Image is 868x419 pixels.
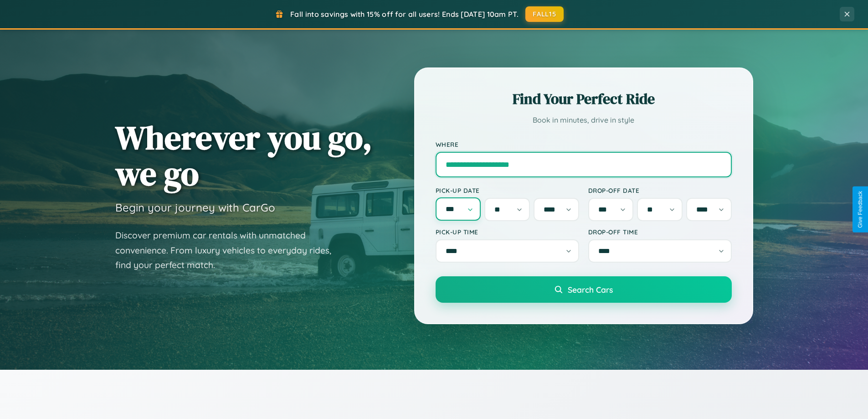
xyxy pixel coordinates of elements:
[436,114,732,127] p: Book in minutes, drive in style
[588,228,732,236] label: Drop-off Time
[436,140,732,148] label: Where
[115,201,275,214] h3: Begin your journey with CarGo
[436,89,732,109] h2: Find Your Perfect Ride
[115,119,372,191] h1: Wherever you go, we go
[525,6,564,22] button: FALL15
[568,285,613,295] span: Search Cars
[436,276,732,303] button: Search Cars
[436,186,579,194] label: Pick-up Date
[857,191,863,228] div: Give Feedback
[588,186,732,194] label: Drop-off Date
[115,228,343,273] p: Discover premium car rentals with unmatched convenience. From luxury vehicles to everyday rides, ...
[436,228,579,236] label: Pick-up Time
[290,10,519,19] span: Fall into savings with 15% off for all users! Ends [DATE] 10am PT.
